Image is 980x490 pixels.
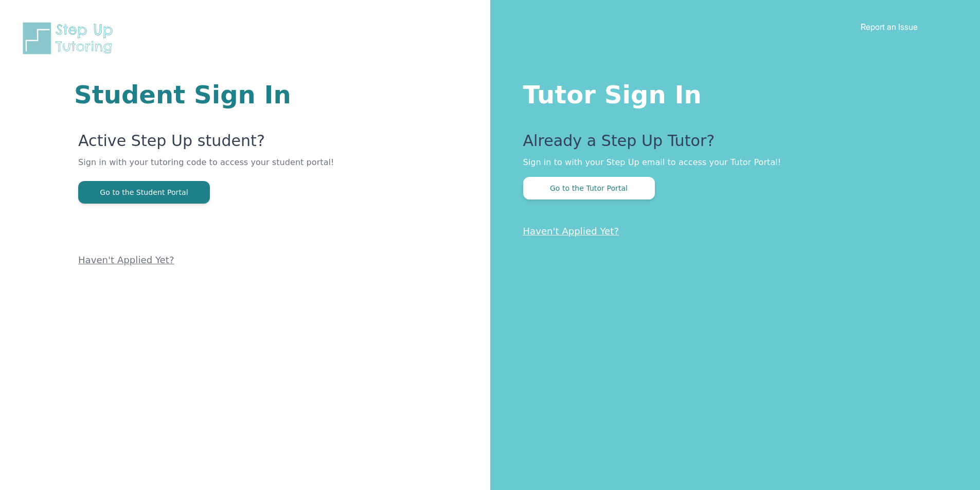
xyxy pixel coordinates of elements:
[78,132,367,156] p: Active Step Up student?
[78,255,174,265] a: Haven't Applied Yet?
[78,187,210,197] a: Go to the Student Portal
[523,156,939,169] p: Sign in to with your Step Up email to access your Tutor Portal!
[861,22,918,32] a: Report an Issue
[78,181,210,204] button: Go to the Student Portal
[523,177,655,199] button: Go to the Tutor Portal
[523,183,655,193] a: Go to the Tutor Portal
[523,226,619,237] a: Haven't Applied Yet?
[78,156,367,181] p: Sign in with your tutoring code to access your student portal!
[523,132,939,156] p: Already a Step Up Tutor?
[523,78,939,107] h1: Tutor Sign In
[74,82,367,107] h1: Student Sign In
[21,21,119,56] img: Step Up Tutoring horizontal logo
